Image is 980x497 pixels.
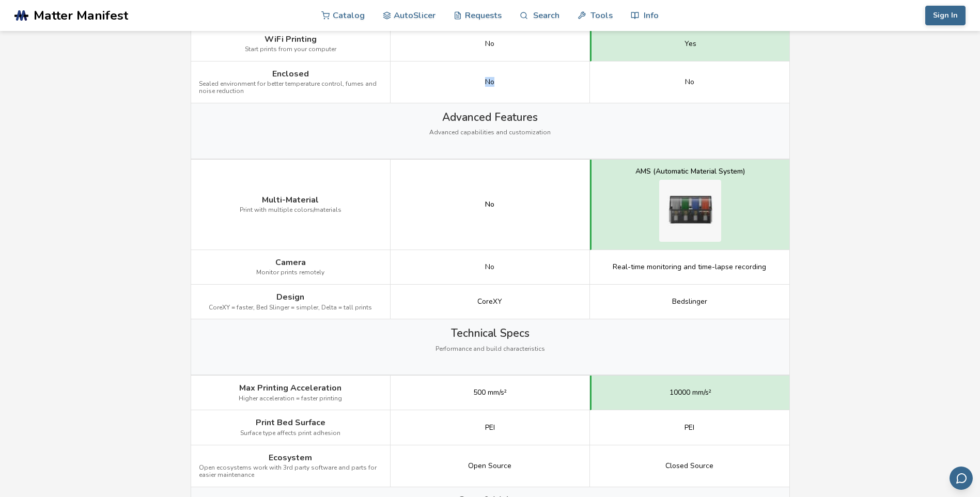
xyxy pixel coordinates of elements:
[485,200,494,209] div: No
[485,40,494,48] span: No
[485,78,494,86] span: No
[925,6,966,25] button: Sign In
[685,78,694,86] span: No
[477,298,502,306] span: CoreXY
[442,111,538,123] span: Advanced Features
[685,40,696,48] span: Yes
[435,346,545,353] span: Performance and build characteristics
[265,35,317,44] span: WiFi Printing
[473,389,507,397] span: 500 mm/s²
[468,462,511,470] span: Open Source
[665,462,713,470] span: Closed Source
[659,180,721,242] img: Bambu Lab A1 multi-material system
[429,129,551,136] span: Advanced capabilities and customization
[672,298,707,306] span: Bedslinger
[272,69,309,79] span: Enclosed
[34,8,128,23] span: Matter Manifest
[256,418,325,427] span: Print Bed Surface
[275,258,306,267] span: Camera
[613,263,766,271] span: Real-time monitoring and time-lapse recording
[485,263,494,271] span: No
[240,430,340,437] span: Surface type affects print adhesion
[239,395,342,402] span: Higher acceleration = faster printing
[256,269,324,276] span: Monitor prints remotely
[209,304,372,312] span: CoreXY = faster, Bed Slinger = simpler, Delta = tall prints
[685,424,694,432] span: PEI
[485,424,495,432] span: PEI
[269,453,312,462] span: Ecosystem
[199,464,382,479] span: Open ecosystems work with 3rd party software and parts for easier maintenance
[451,327,530,339] span: Technical Specs
[199,81,382,95] span: Sealed environment for better temperature control, fumes and noise reduction
[245,46,336,53] span: Start prints from your computer
[635,167,745,176] div: AMS (Automatic Material System)
[276,292,304,302] span: Design
[239,383,341,393] span: Max Printing Acceleration
[950,467,973,490] button: Send feedback via email
[240,207,341,214] span: Print with multiple colors/materials
[670,389,711,397] span: 10000 mm/s²
[262,195,319,205] span: Multi-Material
